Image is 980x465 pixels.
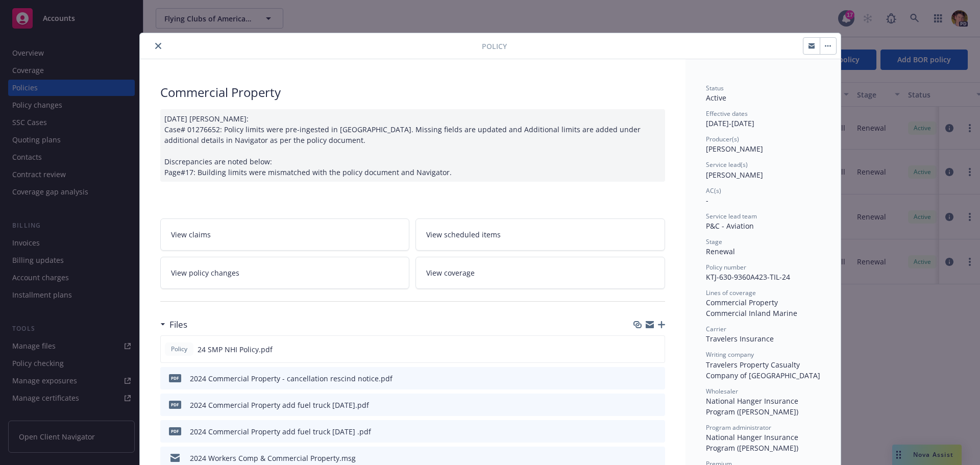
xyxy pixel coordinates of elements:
span: P&C - Aviation [706,221,754,231]
span: Policy [169,345,189,354]
span: AC(s) [706,186,721,195]
span: National Hanger Insurance Program ([PERSON_NAME]) [706,432,800,453]
span: View claims [171,229,211,240]
span: Travelers Insurance [706,334,774,344]
span: National Hanger Insurance Program ([PERSON_NAME]) [706,396,800,417]
a: View coverage [415,257,665,289]
div: Commercial Property [706,297,820,308]
span: - [706,195,708,205]
span: Travelers Property Casualty Company of [GEOGRAPHIC_DATA] [706,360,820,380]
a: View claims [160,218,410,251]
a: View scheduled items [415,218,665,251]
span: Effective dates [706,109,748,118]
div: 2024 Commercial Property - cancellation rescind notice.pdf [190,373,393,384]
span: [PERSON_NAME] [706,144,763,154]
h3: Files [169,318,187,331]
span: Producer(s) [706,135,739,143]
span: Active [706,93,726,103]
button: download file [635,453,644,463]
span: pdf [169,401,181,408]
span: 24 SMP NHI Policy.pdf [198,344,273,355]
span: pdf [169,374,181,382]
div: Files [160,318,187,331]
span: Lines of coverage [706,288,756,297]
span: Carrier [706,325,726,333]
button: preview file [652,400,661,410]
span: pdf [169,427,181,435]
span: Writing company [706,350,754,359]
button: close [152,40,164,52]
span: View coverage [426,267,475,278]
div: Commercial Inland Marine [706,308,820,319]
button: download file [635,426,644,437]
span: Program administrator [706,423,771,432]
button: preview file [652,453,661,463]
span: KTJ-630-9360A423-TIL-24 [706,272,790,282]
span: View policy changes [171,267,239,278]
span: Policy [482,41,507,52]
button: preview file [651,344,660,355]
button: preview file [652,373,661,384]
div: Commercial Property [160,84,665,101]
button: preview file [652,426,661,437]
span: Status [706,84,724,92]
span: Wholesaler [706,387,738,396]
span: Renewal [706,247,735,256]
button: download file [635,373,644,384]
span: Service lead(s) [706,160,748,169]
span: Stage [706,237,722,246]
div: [DATE] - [DATE] [706,109,820,129]
span: Service lead team [706,212,757,221]
button: download file [635,344,643,355]
a: View policy changes [160,257,410,289]
div: 2024 Workers Comp & Commercial Property.msg [190,453,356,463]
span: View scheduled items [426,229,501,240]
span: Policy number [706,263,746,272]
div: 2024 Commercial Property add fuel truck [DATE] .pdf [190,426,371,437]
button: download file [635,400,644,410]
span: [PERSON_NAME] [706,170,763,180]
div: [DATE] [PERSON_NAME]: Case# 01276652: Policy limits were pre-ingested in [GEOGRAPHIC_DATA]. Missi... [160,109,665,182]
div: 2024 Commercial Property add fuel truck [DATE].pdf [190,400,369,410]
